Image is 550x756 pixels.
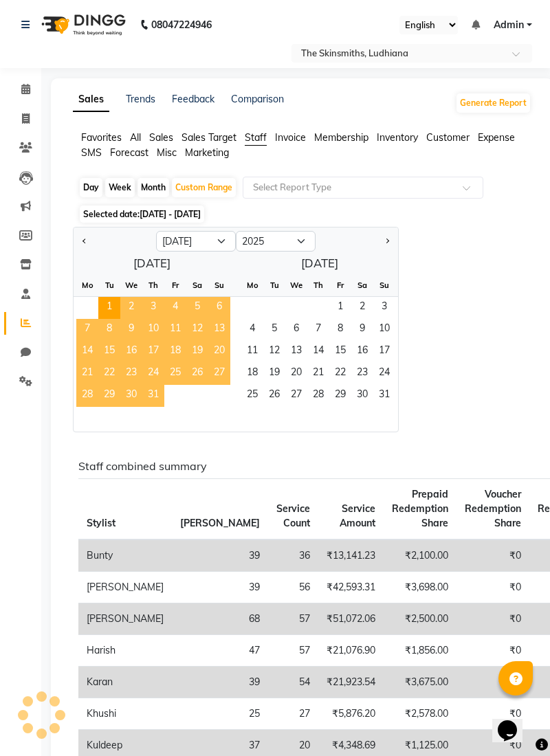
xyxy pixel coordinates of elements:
span: 15 [98,341,120,363]
span: 20 [208,341,230,363]
span: 3 [142,297,164,319]
div: Wednesday, August 27, 2025 [285,385,307,407]
span: 1 [98,297,120,319]
span: Service Amount [340,502,375,529]
td: 27 [268,698,318,730]
td: ₹0 [456,635,529,667]
span: Prepaid Redemption Share [392,488,448,529]
div: Monday, August 18, 2025 [241,363,263,385]
select: Select year [236,231,316,252]
span: 13 [285,341,307,363]
span: 10 [142,319,164,341]
span: Expense [478,131,515,144]
div: Thursday, July 17, 2025 [142,341,164,363]
a: Trends [126,93,155,105]
span: 4 [241,319,263,341]
div: Week [105,178,135,197]
td: Harish [78,635,172,667]
span: Stylist [87,517,115,529]
div: Fr [329,274,351,296]
td: 57 [268,635,318,667]
div: Tuesday, August 19, 2025 [263,363,285,385]
td: 25 [172,698,268,730]
span: 1 [329,297,351,319]
span: 3 [373,297,395,319]
div: Monday, July 28, 2025 [76,385,98,407]
span: 21 [307,363,329,385]
td: ₹21,076.90 [318,635,384,667]
span: 9 [351,319,373,341]
td: 68 [172,603,268,635]
td: 39 [172,572,268,603]
span: 2 [351,297,373,319]
span: 5 [263,319,285,341]
div: Thursday, August 7, 2025 [307,319,329,341]
td: Karan [78,667,172,698]
span: SMS [81,146,102,159]
span: Inventory [377,131,418,144]
span: Selected date: [80,205,204,223]
span: 26 [186,363,208,385]
div: Friday, August 1, 2025 [329,297,351,319]
td: ₹0 [456,540,529,572]
div: Monday, July 14, 2025 [76,341,98,363]
td: ₹21,923.54 [318,667,384,698]
span: 10 [373,319,395,341]
td: ₹2,100.00 [384,540,456,572]
div: Wednesday, July 9, 2025 [120,319,142,341]
a: Comparison [231,93,284,105]
div: Friday, July 25, 2025 [164,363,186,385]
span: 30 [351,385,373,407]
div: Saturday, August 9, 2025 [351,319,373,341]
td: 47 [172,635,268,667]
span: 12 [263,341,285,363]
div: Friday, July 4, 2025 [164,297,186,319]
td: ₹2,500.00 [384,603,456,635]
td: ₹5,876.20 [318,698,384,730]
span: 7 [76,319,98,341]
div: Tuesday, July 29, 2025 [98,385,120,407]
div: Sunday, August 17, 2025 [373,341,395,363]
span: 29 [329,385,351,407]
span: 22 [329,363,351,385]
td: [PERSON_NAME] [78,572,172,603]
div: Tuesday, July 15, 2025 [98,341,120,363]
span: Membership [314,131,368,144]
div: We [120,274,142,296]
td: Bunty [78,540,172,572]
div: Sunday, August 3, 2025 [373,297,395,319]
span: 28 [307,385,329,407]
span: 15 [329,341,351,363]
span: 27 [208,363,230,385]
span: 28 [76,385,98,407]
div: Day [80,178,102,197]
span: 22 [98,363,120,385]
div: Th [307,274,329,296]
span: 17 [142,341,164,363]
div: Month [137,178,169,197]
div: Saturday, August 2, 2025 [351,297,373,319]
span: 8 [329,319,351,341]
td: 39 [172,667,268,698]
div: Fr [164,274,186,296]
div: Saturday, August 30, 2025 [351,385,373,407]
div: Monday, July 7, 2025 [76,319,98,341]
span: 23 [120,363,142,385]
span: Customer [426,131,470,144]
h6: Staff combined summary [78,460,520,473]
div: Sunday, August 31, 2025 [373,385,395,407]
select: Select month [156,231,236,252]
span: 18 [241,363,263,385]
span: 19 [263,363,285,385]
div: Friday, August 29, 2025 [329,385,351,407]
span: [DATE] - [DATE] [140,209,201,219]
button: Next month [382,230,393,252]
div: Friday, August 15, 2025 [329,341,351,363]
div: Tuesday, July 8, 2025 [98,319,120,341]
span: 25 [164,363,186,385]
td: ₹0 [456,603,529,635]
div: Tuesday, July 22, 2025 [98,363,120,385]
div: Thursday, August 28, 2025 [307,385,329,407]
div: Monday, August 25, 2025 [241,385,263,407]
td: ₹2,578.00 [384,698,456,730]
